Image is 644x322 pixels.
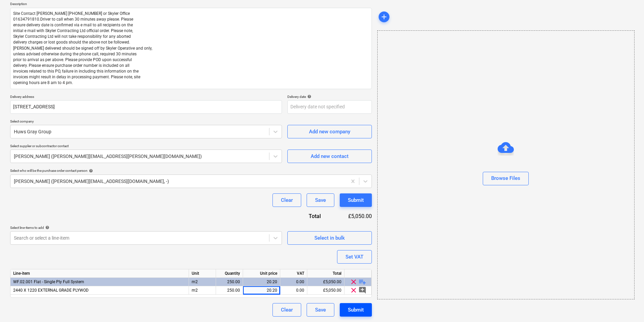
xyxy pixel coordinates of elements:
[10,168,372,173] div: Select who will be the purchase order contact person
[377,30,635,299] div: Browse Files
[13,279,84,284] span: WF.02.001 Flat - Single Ply Full System
[281,305,293,314] div: Clear
[189,269,216,278] div: Unit
[10,144,282,150] p: Select supplier or subcontractor contact
[358,278,366,286] span: playlist_add
[10,95,282,100] p: Delivery address
[219,286,240,295] div: 250.00
[610,290,644,322] iframe: Chat Widget
[44,225,49,230] span: help
[483,172,529,185] button: Browse Files
[307,193,334,207] button: Save
[340,193,372,207] button: Submit
[307,278,344,286] div: £5,050.00
[345,252,363,261] div: Set VAT
[13,288,89,293] span: 2440 X 1220 EXTERNAL GRADE PLYWOD
[88,169,93,173] span: help
[348,305,364,314] div: Submit
[287,231,372,245] button: Select in bulk
[10,225,282,230] div: Select line-items to add
[491,174,520,183] div: Browse Files
[272,303,301,317] button: Clear
[10,8,372,89] textarea: Site Contact [PERSON_NAME] [PHONE_NUMBER] or Skyler Office 01634791810.Driver to call when 30 min...
[314,234,345,242] div: Select in bulk
[10,2,372,7] p: Description
[189,278,216,286] div: m2
[311,152,349,161] div: Add new contact
[350,286,358,294] span: clear
[307,286,344,295] div: £5,050.00
[287,100,372,114] input: Delivery date not specified
[332,212,372,220] div: £5,050.00
[243,269,280,278] div: Unit price
[287,150,372,163] button: Add new contact
[358,286,366,294] span: add_comment
[307,269,344,278] div: Total
[315,196,326,205] div: Save
[272,193,301,207] button: Clear
[283,278,304,286] div: 0.00
[337,250,372,264] button: Set VAT
[281,196,293,205] div: Clear
[246,286,277,295] div: 20.20
[10,100,282,114] input: Delivery address
[189,286,216,295] div: m2
[306,95,311,99] span: help
[284,212,332,220] div: Total
[380,13,388,21] span: add
[287,95,372,99] div: Delivery date
[10,269,189,278] div: Line-item
[340,303,372,317] button: Submit
[280,269,307,278] div: VAT
[10,119,282,125] p: Select company
[348,196,364,205] div: Submit
[309,127,350,136] div: Add new company
[287,125,372,138] button: Add new company
[350,278,358,286] span: clear
[219,278,240,286] div: 250.00
[283,286,304,295] div: 0.00
[315,305,326,314] div: Save
[307,303,334,317] button: Save
[246,278,277,286] div: 20.20
[216,269,243,278] div: Quantity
